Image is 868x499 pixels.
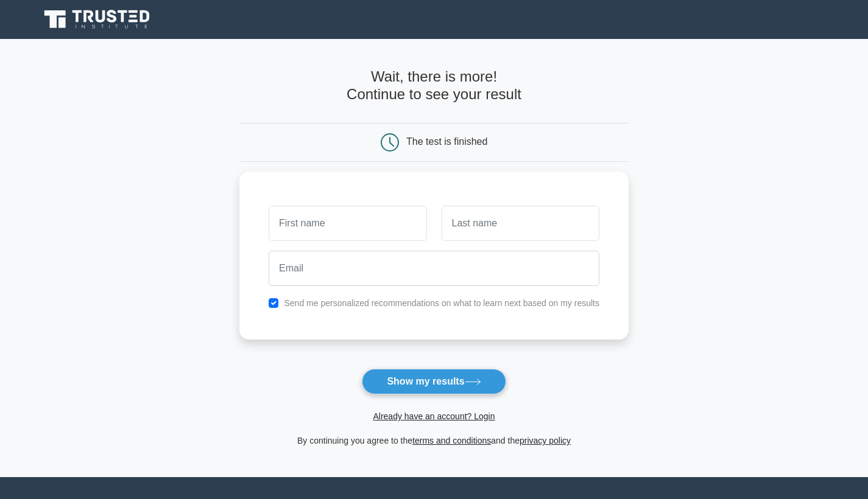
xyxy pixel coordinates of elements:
a: privacy policy [520,436,571,445]
a: Already have an account? Login [373,411,495,421]
input: First name [269,206,426,241]
input: Last name [442,206,599,241]
h4: Wait, there is more! Continue to see your result [239,68,629,103]
button: Show my results [362,369,506,394]
label: Send me personalized recommendations on what to learn next based on my results [284,298,599,308]
div: The test is finished [406,136,487,147]
a: terms and conditions [412,436,491,445]
div: By continuing you agree to the and the [232,433,636,448]
input: Email [269,251,599,286]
